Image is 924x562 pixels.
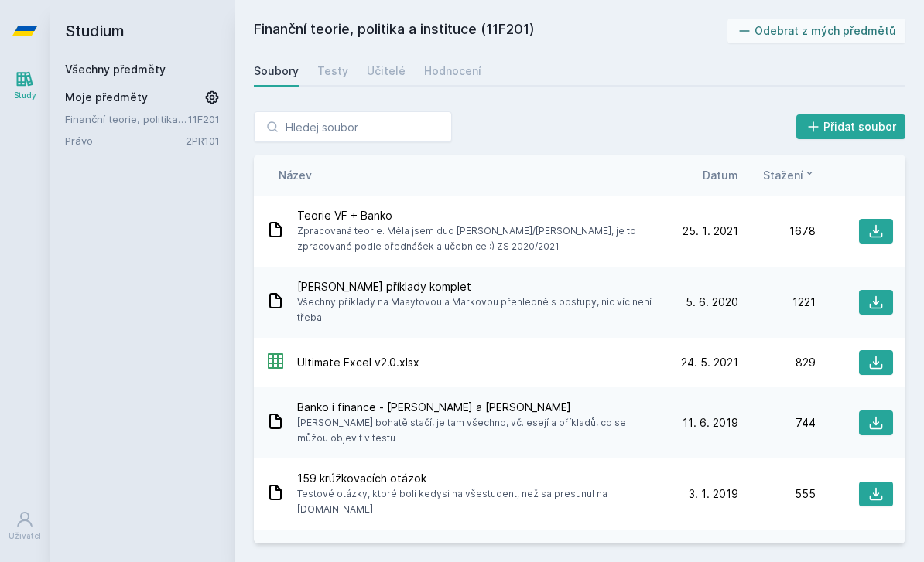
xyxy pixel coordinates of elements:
a: Study [3,62,46,109]
span: [PERSON_NAME] příklady komplet [297,279,655,295]
div: 1678 [738,223,816,239]
div: Testy [317,63,348,79]
div: 744 [738,415,816,431]
a: 2PR101 [186,135,220,147]
div: Uživatel [9,530,41,542]
div: Učitelé [367,63,406,79]
span: 25. 1. 2021 [683,223,738,239]
div: Study [14,90,36,101]
a: Testy [317,56,348,87]
a: 11F201 [188,113,220,125]
a: Učitelé [367,56,406,87]
span: Testové otázky, ktoré boli kedysi na všestudent, než sa presunul na [DOMAIN_NAME] [297,486,655,517]
a: Právo [65,133,186,148]
input: Hledej soubor [254,111,452,142]
div: 1221 [738,295,816,310]
span: 3. 1. 2019 [689,486,738,502]
button: Datum [703,167,738,183]
span: 11. 6. 2019 [683,415,738,431]
a: Všechny předměty [65,63,166,76]
div: Hodnocení [424,63,481,79]
span: Zpracovaná teorie. Měla jsem duo [PERSON_NAME]/[PERSON_NAME], je to zpracované podle přednášek a ... [297,223,655,254]
div: 555 [738,486,816,502]
button: Stažení [763,167,816,183]
a: Soubory [254,56,299,87]
span: Ofocený test z LS2018 - maaytova/brada [297,542,514,557]
a: Uživatel [3,502,46,550]
a: Hodnocení [424,56,481,87]
span: 5. 6. 2020 [686,295,738,310]
h2: Finanční teorie, politika a instituce (11F201) [254,19,727,43]
span: Stažení [763,167,803,183]
a: Finanční teorie, politika a instituce [65,111,188,127]
span: Banko i finance - [PERSON_NAME] a [PERSON_NAME] [297,400,655,415]
button: Název [279,167,312,183]
span: 159 krúžkovacích otázok [297,471,655,486]
span: Teorie VF + Banko [297,208,655,223]
span: 24. 5. 2021 [681,355,738,370]
div: 829 [738,355,816,370]
div: Soubory [254,63,299,79]
span: Moje předměty [65,90,148,105]
span: Ultimate Excel v2.0.xlsx [297,355,419,370]
span: [PERSON_NAME] bohatě stačí, je tam všechno, vč. esejí a příkladů, co se můžou objevit v testu [297,415,655,446]
span: Všechny příklady na Maaytovou a Markovou přehledně s postupy, nic víc není třeba! [297,295,655,325]
button: Odebrat z mých předmětů [727,19,906,43]
button: Přidat soubor [796,114,906,139]
div: XLSX [266,352,285,374]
